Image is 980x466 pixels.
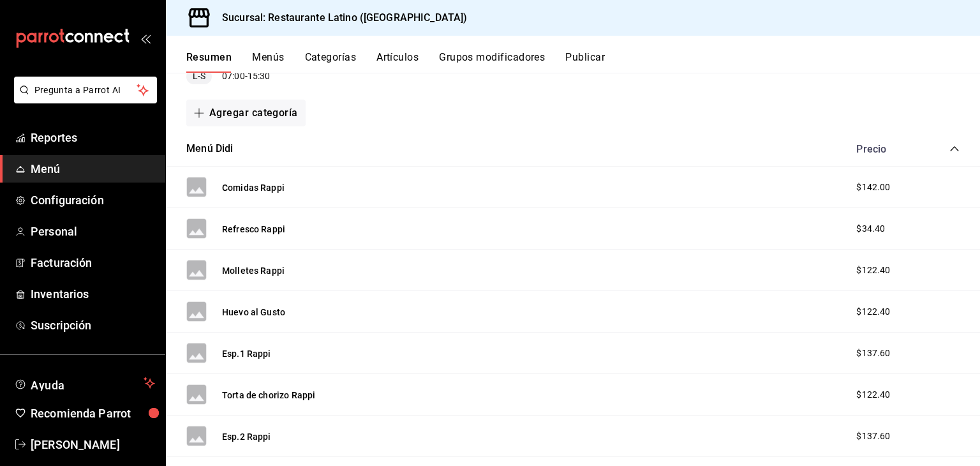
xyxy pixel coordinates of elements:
[31,254,155,271] span: Facturación
[14,77,157,103] button: Pregunta a Parrot AI
[949,144,960,154] button: collapse-category-row
[186,51,980,73] div: navigation tabs
[31,223,155,240] span: Personal
[31,405,155,422] span: Recomienda Parrot
[31,129,155,146] span: Reportes
[188,70,211,83] span: L-S
[31,285,155,303] span: Inventarios
[222,264,285,277] button: Molletes Rappi
[856,347,890,360] span: $137.60
[856,388,890,402] span: $122.40
[565,51,605,73] button: Publicar
[31,436,155,453] span: [PERSON_NAME]
[856,181,890,194] span: $142.00
[34,84,137,97] span: Pregunta a Parrot AI
[856,305,890,319] span: $122.40
[856,264,890,277] span: $122.40
[9,93,157,106] a: Pregunta a Parrot AI
[843,143,925,155] div: Precio
[252,51,284,73] button: Menús
[222,306,285,319] button: Huevo al Gusto
[186,51,232,73] button: Resumen
[186,100,306,126] button: Agregar categoría
[376,51,419,73] button: Artículos
[856,430,890,443] span: $137.60
[222,223,285,236] button: Refresco Rappi
[31,375,138,391] span: Ayuda
[31,192,155,209] span: Configuración
[222,347,271,360] button: Esp.1 Rappi
[31,317,155,334] span: Suscripción
[31,160,155,177] span: Menú
[140,33,151,43] button: open_drawer_menu
[222,430,271,443] button: Esp.2 Rappi
[222,389,315,402] button: Torta de chorizo Rappi
[856,222,885,236] span: $34.40
[186,142,234,156] button: Menú Didi
[212,10,467,26] h3: Sucursal: Restaurante Latino ([GEOGRAPHIC_DATA])
[186,69,270,84] div: 07:00 - 15:30
[222,181,285,194] button: Comidas Rappi
[439,51,545,73] button: Grupos modificadores
[305,51,357,73] button: Categorías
